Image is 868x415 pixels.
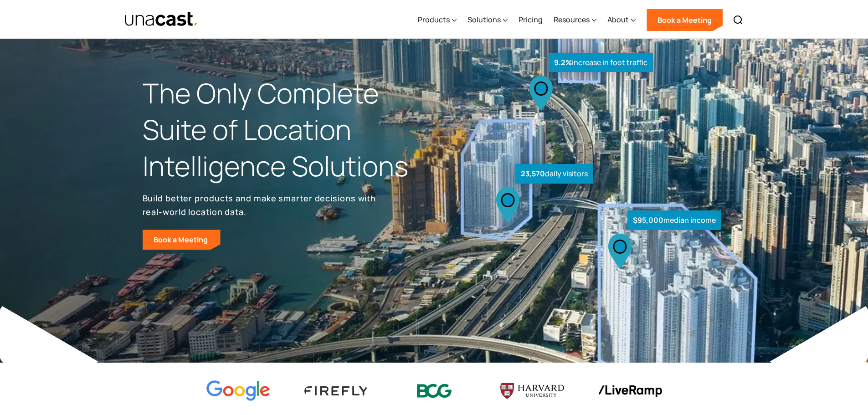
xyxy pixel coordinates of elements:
a: Book a Meeting [647,9,723,31]
div: median income [627,210,721,230]
a: Book a Meeting [143,230,221,250]
strong: 9.2% [554,57,572,67]
img: liveramp logo [598,385,662,397]
div: About [607,1,636,39]
div: About [607,14,629,25]
p: Build better products and make smarter decisions with real-world location data. [143,191,380,219]
div: Solutions [467,14,501,25]
div: Products [418,1,457,39]
img: Firefly Advertising logo [304,386,368,395]
div: Solutions [467,1,508,39]
div: Products [418,14,450,25]
div: Resources [554,1,596,39]
img: Search icon [733,15,744,26]
img: BCG logo [402,378,466,404]
img: Google logo Color [206,380,270,402]
div: daily visitors [515,164,593,184]
strong: 23,570 [521,169,545,179]
h1: The Only Complete Suite of Location Intelligence Solutions [143,75,434,184]
div: increase in foot traffic [549,53,653,72]
a: Pricing [519,1,543,39]
div: Resources [554,14,590,25]
img: Harvard U logo [500,380,564,402]
a: home [124,11,199,27]
img: Unacast text logo [124,11,199,27]
strong: $95,000 [633,215,663,225]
